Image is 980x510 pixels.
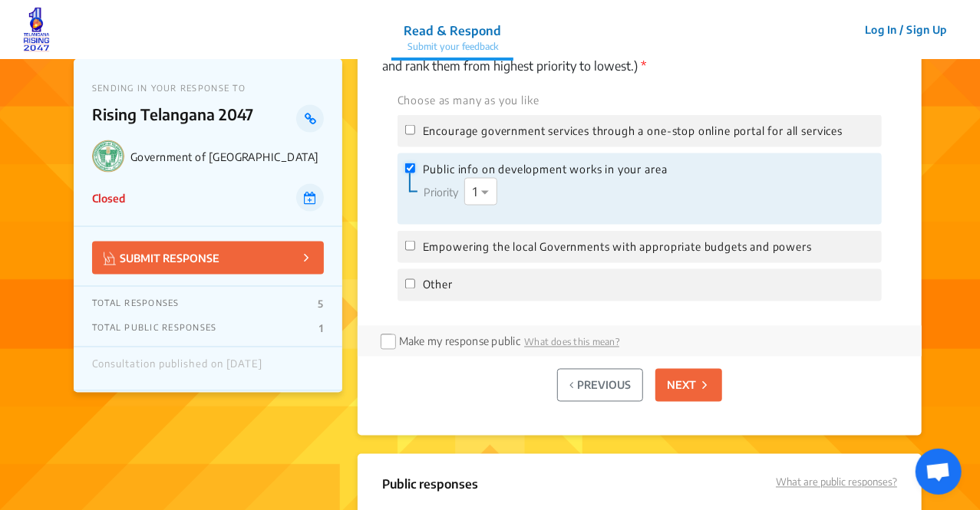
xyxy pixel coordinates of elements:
p: SUBMIT RESPONSE [104,249,219,267]
p: Public responses [382,475,478,503]
p: Submit your feedback [404,40,501,54]
label: Choose as many as you like [398,92,539,109]
p: NEXT [667,377,696,393]
span: Encourage government services through a one-stop online portal for all services [423,123,843,140]
label: Make my response public [399,335,520,348]
p: Government of [GEOGRAPHIC_DATA] [130,150,324,163]
button: Log In / Sign Up [855,18,957,41]
div: Consultation published on [DATE] [92,359,262,379]
label: Priority [424,184,458,200]
p: SENDING IN YOUR RESPONSE TO [92,83,324,93]
button: SUBMIT RESPONSE [92,242,324,275]
input: Other [405,279,415,289]
span: Other [423,277,453,294]
button: PREVIOUS [557,369,643,402]
img: Vector.jpg [104,252,116,265]
p: 1 [319,323,323,335]
input: Public info on development works in your area [405,163,415,173]
img: Government of Telangana logo [92,140,124,173]
input: Encourage government services through a one-stop online portal for all services [405,125,415,135]
p: Rising Telangana 2047 [92,105,297,133]
span: What does this mean? [524,337,619,348]
button: NEXT [655,369,722,402]
p: TOTAL PUBLIC RESPONSES [92,323,217,335]
p: 5 [318,298,323,311]
p: TOTAL RESPONSES [92,298,180,311]
span: Empowering the local Governments with appropriate budgets and powers [423,239,812,255]
span: Public info on development works in your area [423,161,668,178]
img: jwrukk9bl1z89niicpbx9z0dc3k6 [23,7,50,53]
p: What are public responses? [776,475,897,491]
p: Read & Respond [404,21,501,40]
p: Closed [92,190,125,206]
input: Empowering the local Governments with appropriate budgets and powers [405,241,415,251]
div: Open chat [916,449,962,495]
